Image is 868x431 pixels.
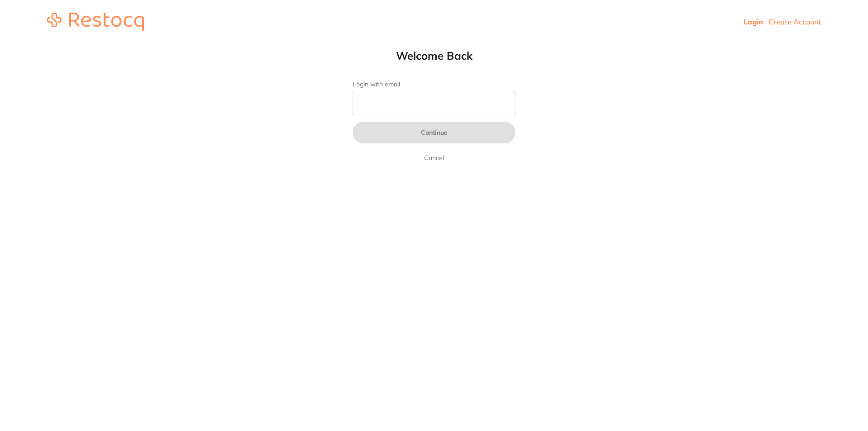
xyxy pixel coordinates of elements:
[47,13,144,31] img: restocq_logo.svg
[744,17,763,26] a: Login
[353,122,515,143] button: Continue
[353,81,515,88] label: Login with email
[422,152,446,163] a: Cancel
[335,49,533,62] h1: Welcome Back
[769,17,821,26] a: Create Account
